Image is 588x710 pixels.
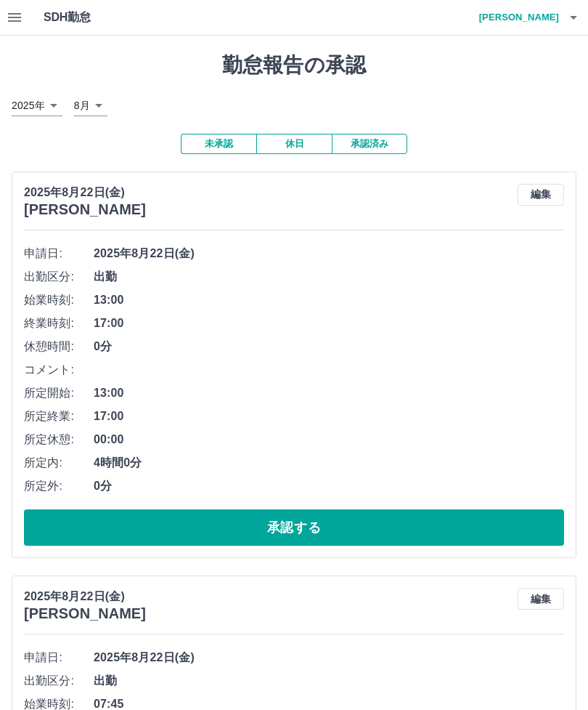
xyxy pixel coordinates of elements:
span: 申請日: [24,245,94,262]
span: 00:00 [94,431,564,448]
button: 編集 [518,588,564,610]
span: 休憩時間: [24,338,94,355]
span: 出勤 [94,672,564,690]
button: 承認する [24,509,564,546]
span: 0分 [94,477,564,495]
span: 所定外: [24,477,94,495]
button: 編集 [518,184,564,206]
button: 承認済み [332,134,407,154]
span: 17:00 [94,315,564,332]
h3: [PERSON_NAME] [24,201,146,218]
h1: 勤怠報告の承認 [12,53,576,78]
span: 17:00 [94,408,564,425]
span: 所定開始: [24,384,94,402]
span: 申請日: [24,649,94,666]
h3: [PERSON_NAME] [24,605,146,622]
div: 8月 [74,95,107,116]
span: 出勤区分: [24,268,94,286]
span: 所定休憩: [24,431,94,448]
span: 出勤区分: [24,672,94,690]
span: 所定内: [24,454,94,472]
span: 0分 [94,338,564,355]
div: 2025年 [12,95,62,116]
p: 2025年8月22日(金) [24,184,146,201]
span: 2025年8月22日(金) [94,649,564,666]
span: 終業時刻: [24,315,94,332]
span: コメント: [24,361,94,379]
p: 2025年8月22日(金) [24,588,146,605]
button: 未承認 [181,134,256,154]
span: 出勤 [94,268,564,286]
span: 所定終業: [24,408,94,425]
span: 13:00 [94,291,564,309]
span: 2025年8月22日(金) [94,245,564,262]
span: 4時間0分 [94,454,564,472]
span: 始業時刻: [24,291,94,309]
button: 休日 [256,134,332,154]
span: 13:00 [94,384,564,402]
